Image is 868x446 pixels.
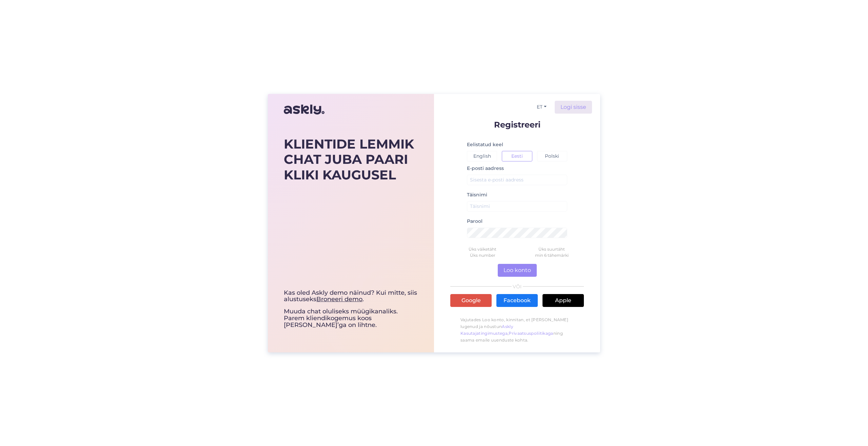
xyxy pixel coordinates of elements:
p: Vajutades Loo konto, kinnitan, et [PERSON_NAME] lugenud ja nõustun , ning saama emaile uuenduste ... [450,313,584,347]
button: Eesti [502,151,532,161]
div: Muuda chat oluliseks müügikanaliks. Parem kliendikogemus koos [PERSON_NAME]’ga on lihtne. [284,290,418,329]
label: Eelistatud keel [467,141,503,148]
img: Askly [284,101,324,118]
p: Registreeri [450,120,584,129]
a: Askly Kasutajatingimustega [460,324,513,336]
div: Üks väiketäht [448,246,517,252]
a: Facebook [496,294,538,307]
input: Sisesta e-posti aadress [467,175,567,185]
div: Üks number [448,252,517,258]
a: Apple [542,294,584,307]
label: E-posti aadress [467,165,504,172]
a: Privaatsuspoliitikaga [509,331,553,336]
span: VÕI [512,284,523,289]
div: Üks suurtäht [517,246,586,252]
button: Polski [537,151,567,161]
div: Kas oled Askly demo näinud? Kui mitte, siis alustuseks . [284,290,418,303]
label: Täisnimi [467,191,487,198]
label: Parool [467,218,482,225]
input: Täisnimi [467,201,567,212]
a: Logi sisse [555,101,592,114]
button: Loo konto [498,264,537,277]
button: ET [534,102,549,112]
div: min 6 tähemärki [517,252,586,258]
div: KLIENTIDE LEMMIK CHAT JUBA PAARI KLIKI KAUGUSEL [284,136,418,183]
a: Broneeri demo [316,295,362,303]
button: English [467,151,497,161]
a: Google [450,294,492,307]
